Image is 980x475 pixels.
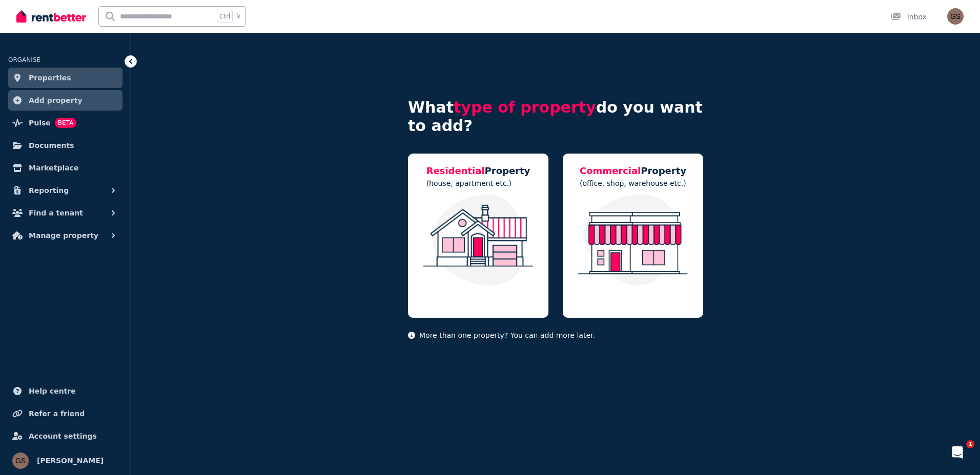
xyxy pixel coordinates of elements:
[55,118,76,128] span: BETA
[580,165,641,176] span: Commercial
[8,180,122,201] button: Reporting
[8,113,122,133] a: PulseBETA
[418,195,538,286] img: Residential Property
[29,229,98,242] span: Manage property
[8,203,122,223] button: Find a tenant
[237,12,240,20] span: k
[8,56,40,63] span: ORGANISE
[8,381,122,401] a: Help centre
[454,98,596,116] span: type of property
[29,184,69,197] span: Reporting
[8,426,122,446] a: Account settings
[8,135,122,156] a: Documents
[966,440,974,448] span: 1
[8,158,122,178] a: Marketplace
[29,94,83,106] span: Add property
[573,195,693,286] img: Commercial Property
[29,407,85,420] span: Refer a friend
[580,164,686,178] h5: Property
[891,12,927,22] div: Inbox
[945,440,970,465] iframe: Intercom live chat
[426,178,530,188] p: (house, apartment etc.)
[947,8,964,25] img: gagandeep singh
[16,9,86,24] img: RentBetter
[408,98,703,135] h4: What do you want to add?
[29,72,71,84] span: Properties
[8,90,122,111] a: Add property
[12,452,29,469] img: gagandeep singh
[8,225,122,246] button: Manage property
[29,162,78,174] span: Marketplace
[29,139,74,152] span: Documents
[29,385,76,397] span: Help centre
[8,403,122,424] a: Refer a friend
[37,455,104,467] span: [PERSON_NAME]
[426,165,485,176] span: Residential
[29,430,97,442] span: Account settings
[29,117,51,129] span: Pulse
[426,164,530,178] h5: Property
[8,68,122,88] a: Properties
[580,178,686,188] p: (office, shop, warehouse etc.)
[29,207,83,219] span: Find a tenant
[217,10,233,23] span: Ctrl
[408,330,703,340] p: More than one property? You can add more later.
